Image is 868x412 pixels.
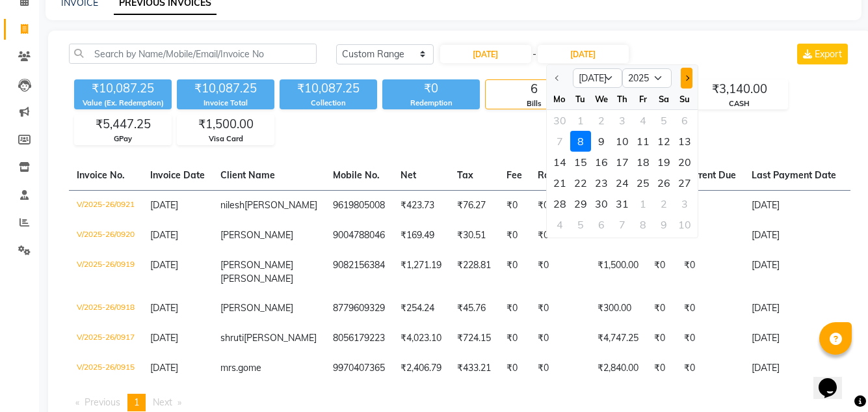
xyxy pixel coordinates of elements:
[633,152,653,172] div: 18
[591,172,612,193] div: 23
[74,98,172,109] div: Value (Ex. Redemption)
[744,221,844,251] td: [DATE]
[633,214,653,235] div: Friday, August 8, 2025
[591,214,612,235] div: Wednesday, August 6, 2025
[674,214,695,235] div: 10
[150,169,205,181] span: Invoice Date
[150,199,178,211] span: [DATE]
[549,152,570,172] div: Monday, July 14, 2025
[220,273,293,284] span: [PERSON_NAME]
[815,48,842,60] span: Export
[530,323,590,353] td: ₹0
[220,302,293,314] span: [PERSON_NAME]
[499,353,530,383] td: ₹0
[633,172,653,193] div: 25
[590,294,646,323] td: ₹300.00
[591,172,612,193] div: Wednesday, July 23, 2025
[401,169,416,181] span: Net
[633,193,653,214] div: Friday, August 1, 2025
[633,131,653,152] div: 11
[549,172,570,193] div: Monday, July 21, 2025
[549,172,570,193] div: 21
[622,68,672,88] select: Select year
[449,323,499,353] td: ₹724.15
[591,152,612,172] div: 16
[653,193,674,214] div: Saturday, August 2, 2025
[612,214,633,235] div: Thursday, August 7, 2025
[75,115,171,133] div: ₹5,447.25
[393,353,449,383] td: ₹2,406.79
[220,259,293,271] span: [PERSON_NAME]
[538,169,582,181] span: Round Off
[178,115,274,133] div: ₹1,500.00
[150,332,178,344] span: [DATE]
[549,214,570,235] div: 4
[538,45,629,63] input: End Date
[591,193,612,214] div: 30
[325,221,393,251] td: 9004788046
[382,79,480,98] div: ₹0
[220,332,244,344] span: shruti
[590,353,646,383] td: ₹2,840.00
[744,353,844,383] td: [DATE]
[178,133,274,144] div: Visa Card
[499,190,530,221] td: ₹0
[69,323,142,353] td: V/2025-26/0917
[150,229,178,241] span: [DATE]
[74,79,172,98] div: ₹10,087.25
[220,229,293,241] span: [PERSON_NAME]
[75,133,171,144] div: GPay
[653,214,674,235] div: Saturday, August 9, 2025
[646,294,676,323] td: ₹0
[570,131,591,152] div: Tuesday, July 8, 2025
[684,169,736,181] span: Current Due
[150,302,178,314] span: [DATE]
[499,294,530,323] td: ₹0
[591,152,612,172] div: Wednesday, July 16, 2025
[220,169,275,181] span: Client Name
[797,44,848,64] button: Export
[653,172,674,193] div: Saturday, July 26, 2025
[674,193,695,214] div: Sunday, August 3, 2025
[570,172,591,193] div: 22
[530,221,590,251] td: ₹0
[530,251,590,294] td: ₹0
[591,131,612,152] div: Wednesday, July 9, 2025
[134,396,139,408] span: 1
[674,89,695,109] div: Su
[744,190,844,221] td: [DATE]
[633,172,653,193] div: Friday, July 25, 2025
[244,332,317,344] span: [PERSON_NAME]
[457,169,473,181] span: Tax
[674,172,695,193] div: 27
[570,193,591,214] div: Tuesday, July 29, 2025
[220,362,238,374] span: mrs.
[220,199,244,211] span: nilesh
[612,214,633,235] div: 7
[333,169,380,181] span: Mobile No.
[549,89,570,109] div: Mo
[646,251,676,294] td: ₹0
[69,221,142,251] td: V/2025-26/0920
[591,193,612,214] div: Wednesday, July 30, 2025
[499,221,530,251] td: ₹0
[449,190,499,221] td: ₹76.27
[325,353,393,383] td: 9970407365
[653,89,674,109] div: Sa
[744,323,844,353] td: [DATE]
[744,251,844,294] td: [DATE]
[486,98,582,109] div: Bills
[681,68,692,89] button: Next month
[499,251,530,294] td: ₹0
[612,152,633,172] div: Thursday, July 17, 2025
[646,353,676,383] td: ₹0
[633,193,653,214] div: 1
[612,89,633,109] div: Th
[744,294,844,323] td: [DATE]
[570,214,591,235] div: Tuesday, August 5, 2025
[440,45,531,63] input: Start Date
[653,172,674,193] div: 26
[612,193,633,214] div: 31
[676,353,744,383] td: ₹0
[676,221,744,251] td: ₹0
